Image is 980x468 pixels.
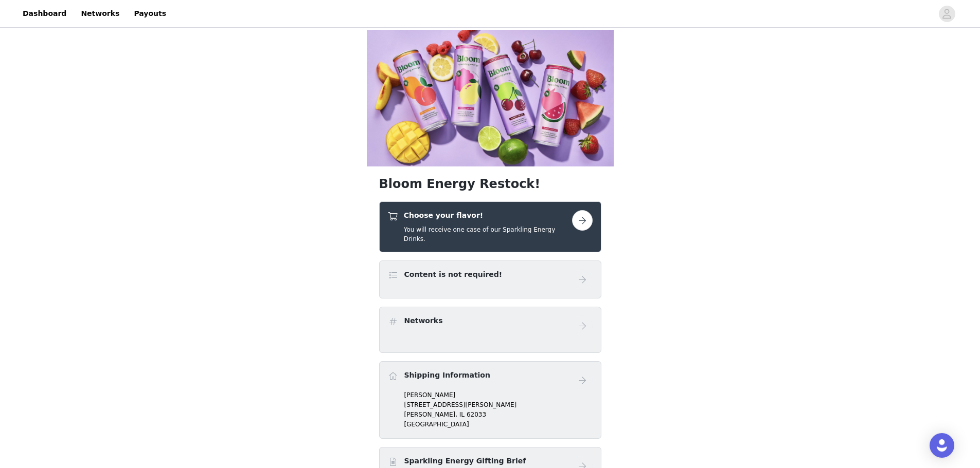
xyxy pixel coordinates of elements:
div: Choose your flavor! [379,201,601,252]
div: Open Intercom Messenger [930,433,954,458]
h5: You will receive one case of our Sparkling Energy Drinks. [404,225,572,244]
span: [PERSON_NAME], [404,411,458,418]
a: Dashboard [16,2,73,25]
h4: Choose your flavor! [404,210,572,221]
span: 62033 [467,411,486,418]
h4: Shipping Information [404,370,490,381]
a: Networks [75,2,126,25]
h4: Sparkling Energy Gifting Brief [404,456,526,466]
h4: Content is not required! [404,269,503,280]
span: IL [459,411,465,418]
div: Content is not required! [379,260,601,298]
h1: Bloom Energy Restock! [379,175,601,193]
div: Shipping Information [379,361,601,439]
p: [GEOGRAPHIC_DATA] [404,420,593,429]
div: Networks [379,307,601,353]
p: [PERSON_NAME] [404,390,593,400]
h4: Networks [404,315,443,326]
a: Payouts [128,2,172,25]
div: avatar [942,6,952,22]
p: [STREET_ADDRESS][PERSON_NAME] [404,400,593,409]
img: campaign image [367,30,614,166]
